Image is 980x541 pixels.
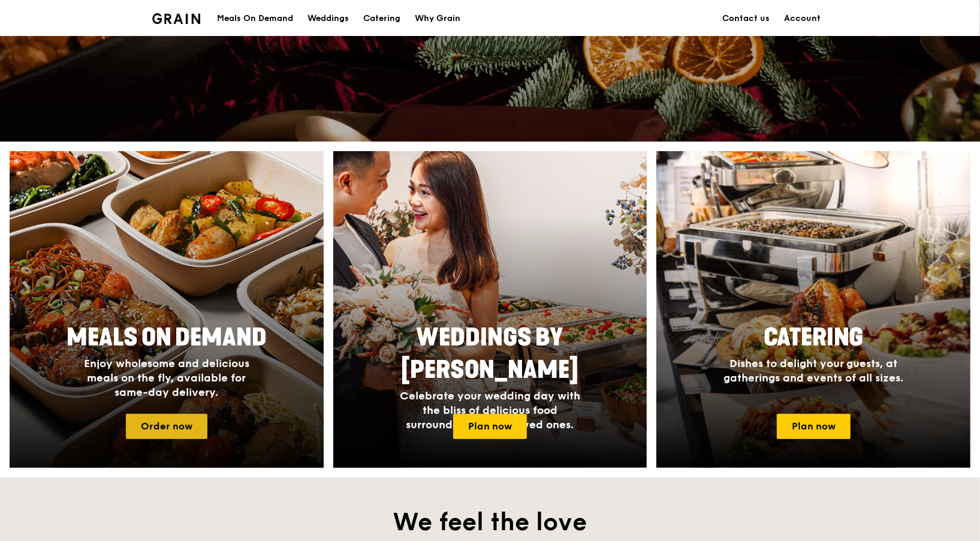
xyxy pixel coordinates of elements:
span: Weddings by [PERSON_NAME] [401,323,578,384]
span: Celebrate your wedding day with the bliss of delicious food surrounded by your loved ones. [400,389,580,431]
a: Plan now [453,414,527,439]
a: Weddings [300,1,356,37]
a: Meals On DemandEnjoy wholesome and delicious meals on the fly, available for same-day delivery.Or... [10,151,324,468]
span: Catering [764,323,864,352]
div: Meals On Demand [217,1,293,37]
span: Dishes to delight your guests, at gatherings and events of all sizes. [723,357,903,384]
a: CateringDishes to delight your guests, at gatherings and events of all sizes.Plan now [656,151,970,468]
a: Account [777,1,828,37]
img: catering-card.e1cfaf3e.jpg [656,151,970,468]
span: Enjoy wholesome and delicious meals on the fly, available for same-day delivery. [84,357,249,399]
a: Plan now [777,414,851,439]
img: Grain [152,13,201,24]
div: Weddings [307,1,349,37]
a: Weddings by [PERSON_NAME]Celebrate your wedding day with the bliss of delicious food surrounded b... [333,151,647,468]
a: Contact us [716,1,777,37]
div: Why Grain [415,1,460,37]
span: Meals On Demand [67,323,267,352]
a: Catering [356,1,408,37]
a: Why Grain [408,1,468,37]
a: Order now [126,414,207,439]
img: weddings-card.4f3003b8.jpg [333,151,647,468]
div: Catering [363,1,400,37]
